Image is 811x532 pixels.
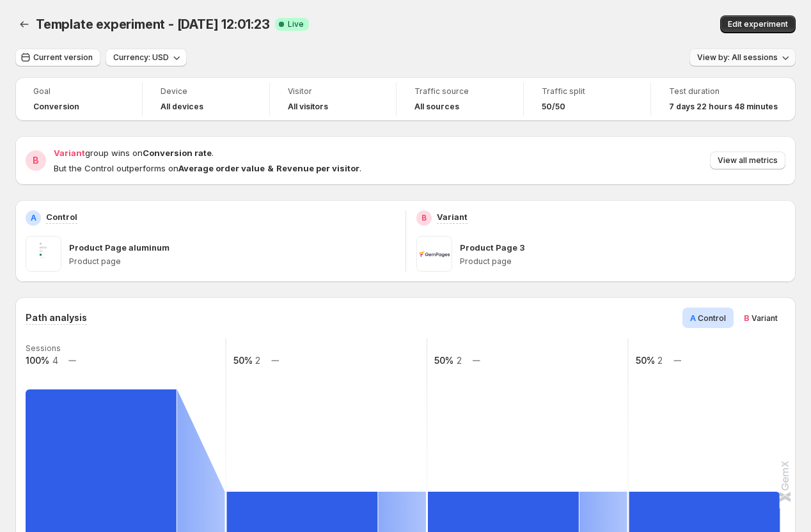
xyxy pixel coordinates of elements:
[233,355,253,366] text: 50%
[161,85,251,113] a: DeviceAll devices
[69,241,169,254] p: Product Page aluminum
[434,355,453,366] text: 50%
[54,163,361,173] span: But the Control outperforms on .
[710,152,785,169] button: View all metrics
[69,256,395,267] p: Product page
[15,49,100,66] button: Current version
[728,19,788,29] span: Edit experiment
[718,155,778,166] span: View all metrics
[744,313,750,323] span: B
[54,148,214,158] span: group wins on .
[542,86,633,97] span: Traffic split
[178,163,265,173] strong: Average order value
[26,236,61,272] img: Product Page aluminum
[690,313,696,323] span: A
[698,313,726,323] span: Control
[106,49,187,66] button: Currency: USD
[414,85,505,113] a: Traffic sourceAll sources
[720,15,796,33] button: Edit experiment
[437,210,468,223] p: Variant
[288,86,379,97] span: Visitor
[288,19,304,29] span: Live
[697,52,778,63] span: View by: All sessions
[267,163,274,173] strong: &
[54,148,85,158] span: Variant
[33,102,79,112] span: Conversion
[143,148,212,158] strong: Conversion rate
[657,355,663,366] text: 2
[161,86,251,97] span: Device
[752,313,778,323] span: Variant
[46,210,77,223] p: Control
[689,49,796,66] button: View by: All sessions
[26,311,87,324] h3: Path analysis
[26,343,61,353] text: Sessions
[457,355,462,366] text: 2
[33,85,124,113] a: GoalConversion
[414,102,459,112] h4: All sources
[36,17,270,32] span: Template experiment - [DATE] 12:01:23
[113,52,169,63] span: Currency: USD
[414,86,505,97] span: Traffic source
[255,355,260,366] text: 2
[288,85,379,113] a: VisitorAll visitors
[542,102,565,112] span: 50/50
[669,85,778,113] a: Test duration7 days 22 hours 48 minutes
[26,355,49,366] text: 100%
[15,15,33,33] button: Back
[276,163,359,173] strong: Revenue per visitor
[669,86,778,97] span: Test duration
[288,102,328,112] h4: All visitors
[31,213,36,223] h2: A
[33,86,124,97] span: Goal
[542,85,633,113] a: Traffic split50/50
[421,213,427,223] h2: B
[416,236,452,272] img: Product Page 3
[636,355,655,366] text: 50%
[460,241,524,254] p: Product Page 3
[460,256,786,267] p: Product page
[33,154,39,167] h2: B
[669,102,778,112] span: 7 days 22 hours 48 minutes
[52,355,58,366] text: 4
[33,52,93,63] span: Current version
[161,102,203,112] h4: All devices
